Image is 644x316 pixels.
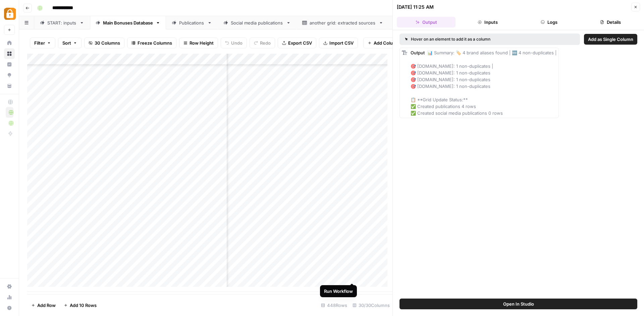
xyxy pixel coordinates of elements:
[397,4,434,10] div: [DATE] 11:25 AM
[103,19,153,26] div: Main Bonuses Database
[34,40,45,46] span: Filter
[318,300,350,311] div: 448 Rows
[503,301,534,307] span: Open In Studio
[4,281,15,292] a: Settings
[363,38,404,48] button: Add Column
[221,38,247,48] button: Undo
[329,40,354,46] span: Import CSV
[288,40,312,46] span: Export CSV
[4,292,15,303] a: Usage
[405,36,533,42] div: Hover on an element to add it as a column
[4,38,15,48] a: Home
[399,299,637,309] button: Open In Studio
[584,34,637,45] button: Add as Single Column
[458,17,517,28] button: Inputs
[60,300,101,311] button: Add 10 Rows
[297,16,389,30] a: another grid: extracted sources
[62,40,71,46] span: Sort
[37,302,56,309] span: Add Row
[520,17,579,28] button: Logs
[411,50,556,116] span: 📊 Summary: 🏷️ 4 brand aliases found | 🆕 4 non-duplicates | 🎯 [DOMAIN_NAME]: 1 non-duplicates | 🎯 ...
[179,38,218,48] button: Row Height
[319,38,358,48] button: Import CSV
[411,50,425,55] span: Output
[127,38,176,48] button: Freeze Columns
[4,48,15,59] a: Browse
[90,16,166,30] a: Main Bonuses Database
[166,16,218,30] a: Publications
[4,59,15,70] a: Insights
[4,8,16,20] img: Adzz Logo
[310,19,376,26] div: another grid: extracted sources
[190,40,214,46] span: Row Height
[27,300,60,311] button: Add Row
[278,38,316,48] button: Export CSV
[138,40,172,46] span: Freeze Columns
[47,19,77,26] div: START: inputs
[4,81,15,91] a: Your Data
[84,38,124,48] button: 30 Columns
[581,17,640,28] button: Details
[30,38,55,48] button: Filter
[70,302,97,309] span: Add 10 Rows
[95,40,120,46] span: 30 Columns
[250,38,275,48] button: Redo
[324,288,353,295] div: Run Workflow
[350,300,392,311] div: 30/30 Columns
[58,38,82,48] button: Sort
[218,16,297,30] a: Social media publications
[260,40,271,46] span: Redo
[397,17,455,28] button: Output
[231,19,283,26] div: Social media publications
[588,36,633,43] span: Add as Single Column
[374,40,399,46] span: Add Column
[231,40,243,46] span: Undo
[179,19,205,26] div: Publications
[4,70,15,81] a: Opportunities
[34,16,90,30] a: START: inputs
[4,303,15,313] button: Help + Support
[4,5,15,22] button: Workspace: Adzz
